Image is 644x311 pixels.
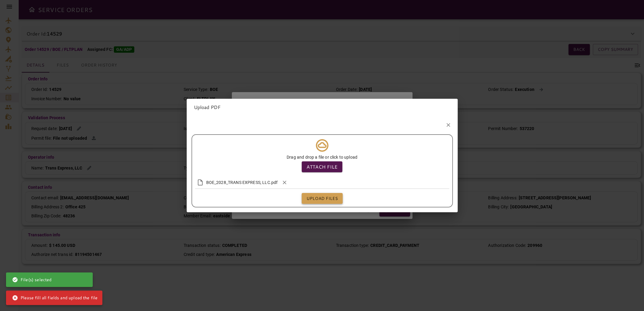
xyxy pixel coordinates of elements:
p: Attach file [306,163,338,170]
span: BOE_2028_TRANS EXPRESS, LLC.pdf [206,179,278,185]
button: Attach file [302,161,342,172]
p: Drag and drop a file or click to upload [287,154,357,160]
button: Upload files [302,193,343,204]
p: Upload PDF [194,104,450,111]
div: File(s) selected [12,274,51,285]
div: Please fill all fields and upload the file [12,292,98,303]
